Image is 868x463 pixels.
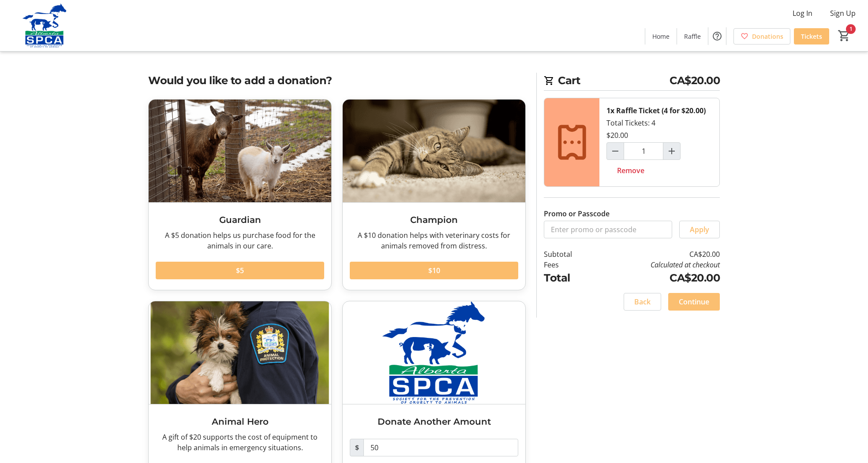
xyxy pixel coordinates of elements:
img: Guardian [149,100,331,202]
button: Remove [606,162,655,179]
button: Log In [786,6,819,20]
h2: Cart [544,73,720,91]
h3: Donate Another Amount [350,415,518,428]
img: Animal Hero [149,301,331,404]
td: Total [544,270,595,286]
td: CA$20.00 [595,270,720,286]
input: Donation Amount [363,439,518,456]
span: Home [652,32,670,41]
td: CA$20.00 [595,249,720,259]
span: Sign Up [830,8,856,19]
a: Raffle [677,28,708,44]
span: Remove [617,165,644,176]
button: Sign Up [823,6,863,20]
button: Decrement by one [607,143,624,159]
img: Alberta SPCA's Logo [5,4,84,48]
td: Calculated at checkout [595,259,720,270]
a: Donations [733,28,790,44]
h2: Would you like to add a donation? [148,73,526,89]
td: Subtotal [544,249,595,259]
span: Log In [793,8,812,19]
button: Increment by one [663,143,680,159]
button: Continue [668,293,720,311]
img: Donate Another Amount [343,301,525,404]
button: $5 [156,262,324,279]
a: Tickets [794,28,829,44]
img: Champion [343,100,525,202]
td: Fees [544,259,595,270]
input: Enter promo or passcode [544,221,672,238]
span: Continue [679,296,709,307]
span: CA$20.00 [670,73,720,89]
div: Total Tickets: 4 [599,98,719,186]
span: Tickets [801,32,822,41]
button: $10 [350,262,518,279]
span: $10 [428,265,440,276]
h3: Animal Hero [156,415,324,428]
button: Help [708,27,726,45]
span: $5 [236,265,244,276]
div: A $10 donation helps with veterinary costs for animals removed from distress. [350,230,518,251]
div: A gift of $20 supports the cost of equipment to help animals in emergency situations. [156,432,324,453]
span: Apply [690,224,709,235]
div: A $5 donation helps us purchase food for the animals in our care. [156,230,324,251]
div: $20.00 [606,130,628,141]
button: Cart [836,28,852,44]
button: Apply [679,221,720,238]
span: $ [350,439,364,456]
a: Home [645,28,677,44]
label: Promo or Passcode [544,208,610,219]
h3: Guardian [156,213,324,226]
span: Donations [752,32,783,41]
h3: Champion [350,213,518,226]
span: Raffle [684,32,701,41]
span: Back [634,296,651,307]
div: 1x Raffle Ticket (4 for $20.00) [606,105,706,116]
button: Back [624,293,661,311]
input: Raffle Ticket (4 for $20.00) Quantity [624,142,663,160]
